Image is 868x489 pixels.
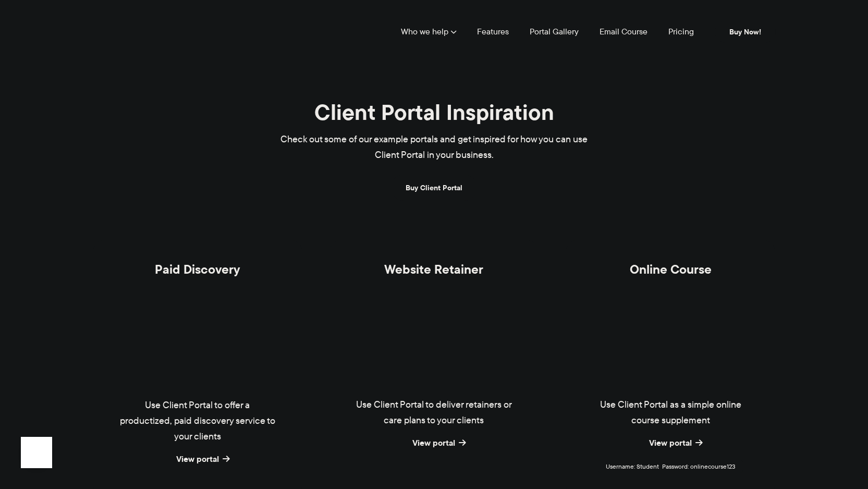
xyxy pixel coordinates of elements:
[329,262,539,289] h3: Website Retainer
[401,28,456,36] a: Who we help
[662,462,689,471] span: Password
[354,397,513,429] p: Use Client Portal to deliver retainers or care plans to your clients
[412,436,455,449] a: View portal
[600,28,647,36] a: Email Course
[391,175,477,201] a: Buy Client Portal
[649,436,692,449] a: View portal
[118,398,277,445] p: Use Client Portal to offer a productized, paid discovery service to your clients
[591,397,750,429] p: Use Client Portal as a simple online course supplement
[637,462,659,471] span: Student
[530,28,579,36] a: Portal Gallery
[668,28,694,36] a: Pricing
[260,99,609,126] h1: Client Portal Inspiration
[566,262,775,289] h3: Online Course
[690,462,735,471] span: onlinecourse123
[715,21,776,43] a: Buy Now!
[477,28,509,36] a: Features
[176,453,219,465] a: View portal
[21,437,52,468] iframe: Toggle Customer Support
[606,462,635,471] span: Username
[93,262,302,289] h3: Paid Discovery
[260,132,609,163] p: Check out some of our example portals and get inspired for how you can use Client Portal in your ...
